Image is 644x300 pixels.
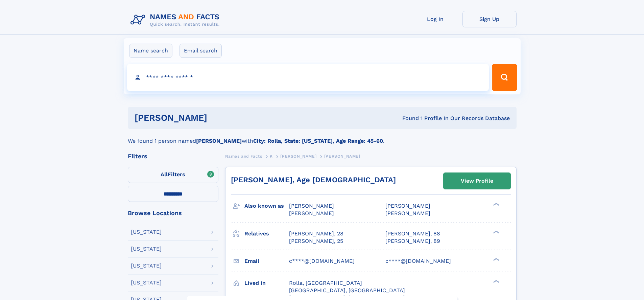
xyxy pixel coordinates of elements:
[408,11,462,27] a: Log In
[492,64,517,91] button: Search Button
[244,277,289,289] h3: Lived in
[324,154,360,159] span: [PERSON_NAME]
[461,173,493,189] div: View Profile
[135,114,305,122] h1: [PERSON_NAME]
[225,152,262,160] a: Names and Facts
[289,287,405,294] span: [GEOGRAPHIC_DATA], [GEOGRAPHIC_DATA]
[289,280,362,286] span: Rolla, [GEOGRAPHIC_DATA]
[131,246,162,252] div: [US_STATE]
[131,263,162,269] div: [US_STATE]
[244,200,289,212] h3: Also known as
[280,154,316,159] span: [PERSON_NAME]
[289,210,334,216] span: [PERSON_NAME]
[244,228,289,239] h3: Relatives
[492,257,500,261] div: ❯
[289,230,343,237] a: [PERSON_NAME], 28
[196,138,242,144] b: [PERSON_NAME]
[385,237,440,245] a: [PERSON_NAME], 89
[270,154,273,159] span: K
[128,153,218,159] div: Filters
[305,115,510,122] div: Found 1 Profile In Our Records Database
[492,202,500,207] div: ❯
[180,44,222,58] label: Email search
[253,138,383,144] b: City: Rolla, State: [US_STATE], Age Range: 45-60
[444,173,510,189] a: View Profile
[462,11,517,27] a: Sign Up
[385,210,430,216] span: [PERSON_NAME]
[128,167,218,183] label: Filters
[270,152,273,160] a: K
[289,203,334,209] span: [PERSON_NAME]
[492,279,500,283] div: ❯
[131,229,162,235] div: [US_STATE]
[127,64,489,91] input: search input
[385,203,430,209] span: [PERSON_NAME]
[492,230,500,234] div: ❯
[385,230,440,237] a: [PERSON_NAME], 88
[129,44,172,58] label: Name search
[128,210,218,216] div: Browse Locations
[289,237,343,245] a: [PERSON_NAME], 25
[128,11,225,29] img: Logo Names and Facts
[231,176,396,184] a: [PERSON_NAME], Age [DEMOGRAPHIC_DATA]
[131,280,162,285] div: [US_STATE]
[161,171,168,178] span: All
[244,255,289,267] h3: Email
[280,152,316,160] a: [PERSON_NAME]
[128,129,517,145] div: We found 1 person named with .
